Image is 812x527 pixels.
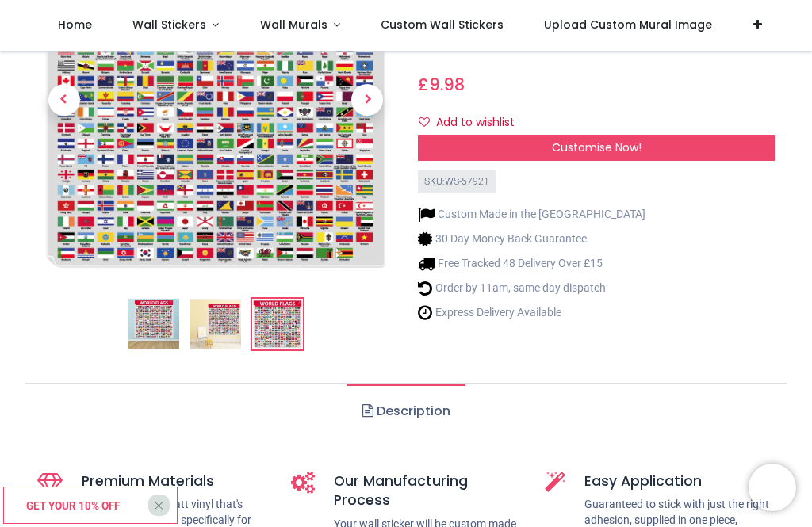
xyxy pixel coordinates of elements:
img: WS-57921-02 [190,299,241,349]
h5: Premium Materials [82,472,267,491]
span: Home [58,17,92,32]
img: World Flags Educational Wall Sticker [128,299,179,349]
i: Add to wishlist [419,116,430,128]
h5: Our Manufacturing Process [334,472,521,510]
iframe: Brevo live chat [749,464,796,511]
span: Upload Custom Mural Image [544,17,712,32]
button: Add to wishlistAdd to wishlist [418,109,528,136]
span: Wall Murals [260,17,327,32]
li: Free Tracked 48 Delivery Over £15 [418,255,645,272]
span: Customise Now! [552,139,642,155]
span: Previous [48,84,80,116]
li: Custom Made in the [GEOGRAPHIC_DATA] [418,206,645,223]
span: Next [351,84,383,116]
li: Order by 11am, same day dispatch [418,280,645,296]
span: 9.98 [429,73,465,96]
span: Custom Wall Stickers [381,17,504,32]
li: 30 Day Money Back Guarantee [418,231,645,247]
h5: Easy Application [584,472,775,491]
img: WS-57921-03 [252,299,303,349]
span: Wall Stickers [132,17,206,32]
span: £ [418,73,465,96]
li: Express Delivery Available [418,304,645,321]
div: SKU: WS-57921 [418,170,496,193]
a: Description [347,384,465,439]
